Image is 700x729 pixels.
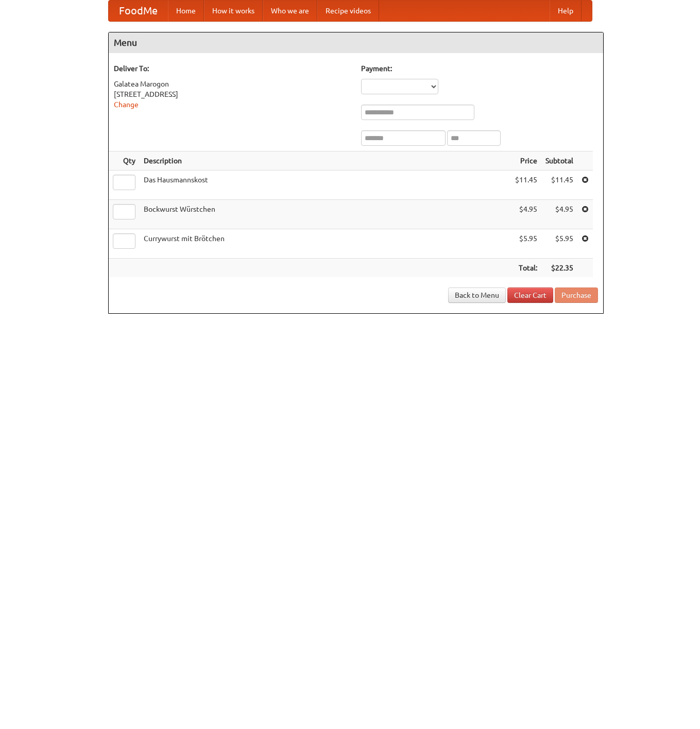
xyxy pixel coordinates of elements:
[114,79,351,89] div: Galatea Marogon
[140,229,511,259] td: Currywurst mit Brötchen
[541,171,577,200] td: $11.45
[114,63,351,74] h5: Deliver To:
[109,32,603,53] h4: Menu
[555,287,598,303] button: Purchase
[507,287,553,303] a: Clear Cart
[541,200,577,229] td: $4.95
[361,63,598,74] h5: Payment:
[168,1,204,21] a: Home
[511,200,541,229] td: $4.95
[511,171,541,200] td: $11.45
[140,151,511,171] th: Description
[511,151,541,171] th: Price
[317,1,379,21] a: Recipe videos
[541,151,577,171] th: Subtotal
[511,229,541,259] td: $5.95
[448,287,506,303] a: Back to Menu
[140,200,511,229] td: Bockwurst Würstchen
[263,1,317,21] a: Who we are
[541,229,577,259] td: $5.95
[204,1,263,21] a: How it works
[550,1,582,21] a: Help
[114,89,351,99] div: [STREET_ADDRESS]
[109,151,140,171] th: Qty
[511,259,541,278] th: Total:
[114,100,139,109] a: Change
[140,171,511,200] td: Das Hausmannskost
[541,259,577,278] th: $22.35
[109,1,168,21] a: FoodMe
